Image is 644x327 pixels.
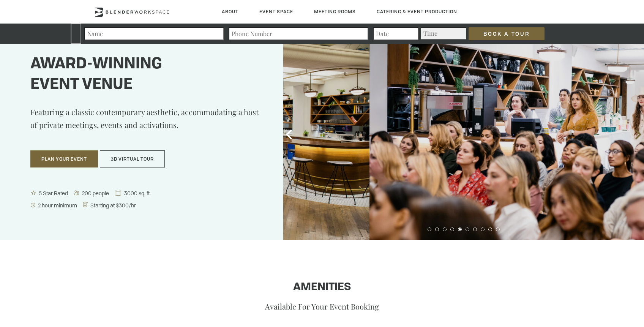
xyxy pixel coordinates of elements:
span: 200 people [80,190,111,197]
p: Available For Your Event Booking [94,301,550,311]
p: Featuring a classic contemporary aesthetic, accommodating a host of private meetings, events and ... [30,106,264,143]
button: Plan Your Event [30,150,98,168]
span: 5 Star Rated [37,190,70,197]
iframe: Chat Widget [606,291,644,327]
h1: Award-winning event venue [30,54,264,95]
span: 3000 sq. ft. [123,190,153,197]
button: 3D Virtual Tour [100,150,165,168]
h1: Amenities [94,281,550,294]
input: Phone Number [229,27,368,40]
input: Date [373,27,418,40]
input: Name [84,27,224,40]
input: Book a Tour [469,27,545,40]
span: 2 hour minimum [36,202,79,209]
span: Starting at $300/hr [89,202,138,209]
